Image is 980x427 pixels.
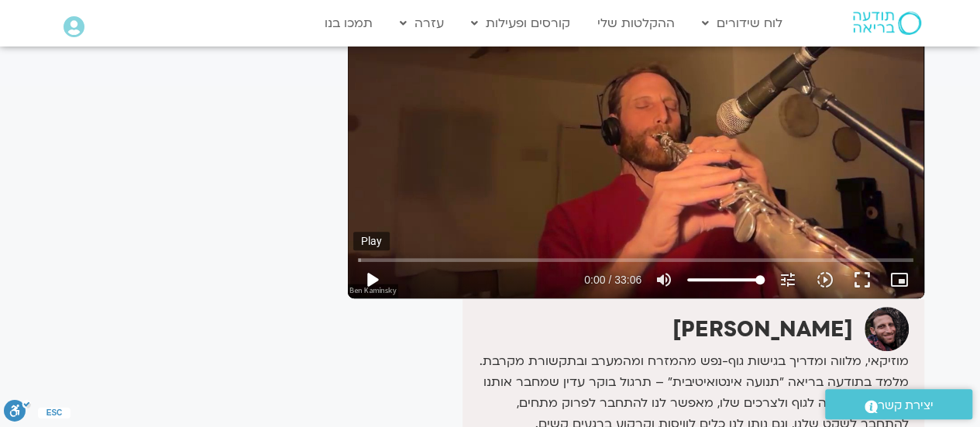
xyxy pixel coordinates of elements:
[672,315,853,344] strong: [PERSON_NAME]
[590,9,683,38] a: ההקלטות שלי
[853,12,921,35] img: תודעה בריאה
[694,9,790,38] a: לוח שידורים
[317,9,380,38] a: תמכו בנו
[463,9,578,38] a: קורסים ופעילות
[825,389,972,419] a: יצירת קשר
[392,9,452,38] a: עזרה
[878,395,934,416] span: יצירת קשר
[865,307,909,351] img: בן קמינסקי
